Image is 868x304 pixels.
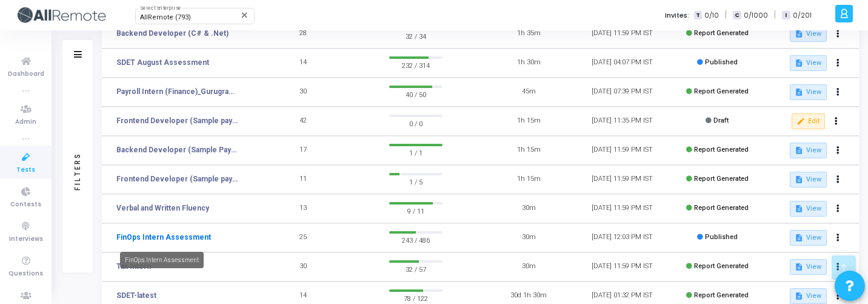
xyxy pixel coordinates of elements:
[694,146,749,154] span: Report Generated
[795,30,803,38] mat-icon: description
[694,291,749,299] span: Report Generated
[795,292,803,300] mat-icon: description
[774,8,776,21] span: |
[795,175,803,184] mat-icon: description
[256,78,350,107] td: 30
[790,84,827,100] button: View
[389,292,443,304] span: 78 / 122
[482,165,576,194] td: 1h 15m
[256,223,350,252] td: 25
[8,69,44,79] span: Dashboard
[790,288,827,304] button: View
[795,263,803,271] mat-icon: description
[705,233,738,241] span: Published
[482,136,576,165] td: 1h 15m
[744,10,768,21] span: 0/1000
[116,203,209,214] a: Verbal and Written Fluency
[575,223,669,252] td: [DATE] 12:03 PM IST
[256,194,350,223] td: 13
[575,107,669,136] td: [DATE] 11:35 PM IST
[694,29,749,37] span: Report Generated
[256,19,350,49] td: 28
[116,174,238,184] a: Frontend Developer (Sample payo)
[782,11,790,20] span: I
[482,107,576,136] td: 1h 15m
[796,117,805,126] mat-icon: edit
[10,200,41,210] span: Contests
[575,49,669,78] td: [DATE] 04:07 PM IST
[116,144,238,155] a: Backend Developer (Sample Payo)
[705,58,738,66] span: Published
[713,117,729,124] span: Draft
[116,86,238,97] a: Payroll Intern (Finance)_Gurugram_Campus
[733,11,741,20] span: C
[8,269,43,279] span: Questions
[790,26,827,42] button: View
[9,234,43,245] span: Interviews
[694,87,749,95] span: Report Generated
[482,194,576,223] td: 30m
[389,204,443,217] span: 9 / 11
[389,30,443,42] span: 32 / 34
[795,146,803,155] mat-icon: description
[790,55,827,71] button: View
[795,234,803,242] mat-icon: description
[389,59,443,71] span: 232 / 314
[256,252,350,282] td: 30
[15,3,106,27] img: logo
[116,28,229,39] a: Backend Developer (C# & .Net)
[665,10,689,21] label: Invites:
[790,201,827,217] button: View
[482,223,576,252] td: 30m
[575,78,669,107] td: [DATE] 07:39 PM IST
[482,78,576,107] td: 45m
[116,290,156,301] a: SDET-latest
[575,136,669,165] td: [DATE] 11:59 PM IST
[790,230,827,246] button: View
[389,88,443,100] span: 40 / 50
[72,104,83,238] div: Filters
[482,49,576,78] td: 1h 30m
[795,88,803,96] mat-icon: description
[140,13,191,21] span: AllRemote (793)
[389,175,443,187] span: 1 / 5
[790,259,827,275] button: View
[694,262,749,270] span: Report Generated
[120,252,204,268] div: FinOps Intern Assessment
[790,172,827,187] button: View
[256,136,350,165] td: 17
[389,117,443,129] span: 0 / 0
[793,10,812,21] span: 0/201
[482,252,576,282] td: 30m
[256,165,350,194] td: 11
[575,194,669,223] td: [DATE] 11:59 PM IST
[256,49,350,78] td: 14
[116,115,238,126] a: Frontend Developer (Sample payo)
[482,19,576,49] td: 1h 35m
[389,234,443,246] span: 243 / 486
[694,11,702,20] span: T
[792,113,825,129] button: Edit
[694,204,749,212] span: Report Generated
[795,204,803,213] mat-icon: description
[575,19,669,49] td: [DATE] 11:59 PM IST
[15,117,36,127] span: Admin
[790,143,827,158] button: View
[389,146,443,158] span: 1 / 1
[575,165,669,194] td: [DATE] 11:59 PM IST
[256,107,350,136] td: 42
[694,175,749,183] span: Report Generated
[704,10,719,21] span: 0/10
[795,59,803,67] mat-icon: description
[116,232,211,243] a: FinOps Intern Assessment
[575,252,669,282] td: [DATE] 11:59 PM IST
[240,10,250,20] mat-icon: Clear
[725,8,727,21] span: |
[16,165,35,175] span: Tests
[389,263,443,275] span: 32 / 57
[116,57,209,68] a: SDET August Assessment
